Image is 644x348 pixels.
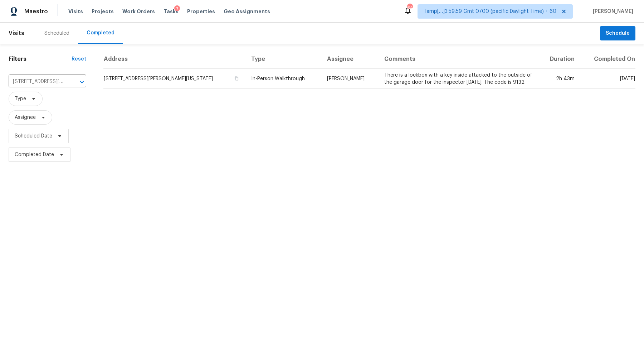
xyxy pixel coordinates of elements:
[606,29,630,38] span: Schedule
[24,8,48,15] span: Maestro
[122,8,155,15] span: Work Orders
[590,8,633,15] span: [PERSON_NAME]
[9,55,72,63] h1: Filters
[538,50,580,69] th: Duration
[321,69,379,89] td: [PERSON_NAME]
[424,8,556,15] span: Tamp[…]3:59:59 Gmt 0700 (pacific Daylight Time) + 60
[9,25,24,41] span: Visits
[103,50,245,69] th: Address
[72,55,86,63] div: Reset
[87,29,114,37] div: Completed
[379,50,538,69] th: Comments
[92,8,114,15] span: Projects
[15,95,26,102] span: Type
[245,69,321,89] td: In-Person Walkthrough
[9,76,66,87] input: Search for an address...
[538,69,580,89] td: 2h 43m
[321,50,379,69] th: Assignee
[44,30,69,37] div: Scheduled
[600,26,635,41] button: Schedule
[164,9,179,14] span: Tasks
[245,50,321,69] th: Type
[187,8,215,15] span: Properties
[15,151,54,158] span: Completed Date
[224,8,270,15] span: Geo Assignments
[174,5,180,13] div: 7
[15,132,52,140] span: Scheduled Date
[379,69,538,89] td: There is a lockbox with a key inside attacked to the outside of the garage door for the inspector...
[407,4,412,11] div: 647
[580,69,635,89] td: [DATE]
[15,114,36,121] span: Assignee
[580,50,635,69] th: Completed On
[233,75,240,82] button: Copy Address
[77,77,87,87] button: Open
[68,8,83,15] span: Visits
[103,69,245,89] td: [STREET_ADDRESS][PERSON_NAME][US_STATE]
